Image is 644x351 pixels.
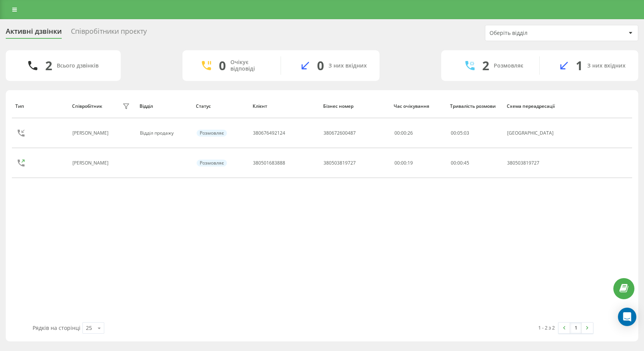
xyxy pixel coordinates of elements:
div: 1 - 2 з 2 [538,324,555,331]
div: 380503819727 [324,160,356,166]
div: Розмовляє [197,130,227,137]
div: Статус [196,104,245,109]
div: Очікує відповіді [230,59,269,72]
div: : : [451,160,469,166]
div: З них вхідних [329,63,367,69]
span: 05 [457,130,463,136]
div: Співробітник [72,104,102,109]
div: Розмовляє [197,160,227,166]
div: [PERSON_NAME] [72,160,110,166]
div: Відділ [140,104,189,109]
div: Тривалість розмови [450,104,499,109]
span: 00 [457,160,463,166]
span: 00 [451,130,456,136]
div: 00:00:19 [394,160,442,166]
div: Клієнт [253,104,316,109]
span: 03 [464,130,469,136]
div: Всього дзвінків [57,63,99,69]
span: 45 [464,160,469,166]
div: Схема переадресації [507,104,572,109]
div: Час очікування [394,104,443,109]
div: Тип [15,104,65,109]
a: 1 [570,323,582,333]
div: 380676492124 [253,130,285,136]
div: 00:00:26 [394,130,442,136]
span: 00 [451,160,456,166]
div: 0 [219,58,226,73]
div: : : [451,130,469,136]
div: Активні дзвінки [6,27,62,39]
div: [GEOGRAPHIC_DATA] [507,130,571,136]
div: 380672600487 [324,130,356,136]
div: 380503819727 [507,160,571,166]
span: Рядків на сторінці [33,324,80,331]
div: Розмовляє [494,63,523,69]
div: Відділ продажу [140,130,188,136]
div: Оберіть відділ [490,30,581,36]
div: 2 [45,58,52,73]
div: 1 [576,58,583,73]
div: Open Intercom Messenger [618,308,636,326]
div: Бізнес номер [323,104,386,109]
div: 380501683888 [253,160,285,166]
div: [PERSON_NAME] [72,130,110,136]
div: Співробітники проєкту [71,27,147,39]
div: 0 [317,58,324,73]
div: 2 [482,58,489,73]
div: З них вхідних [587,63,626,69]
div: 25 [86,324,92,332]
